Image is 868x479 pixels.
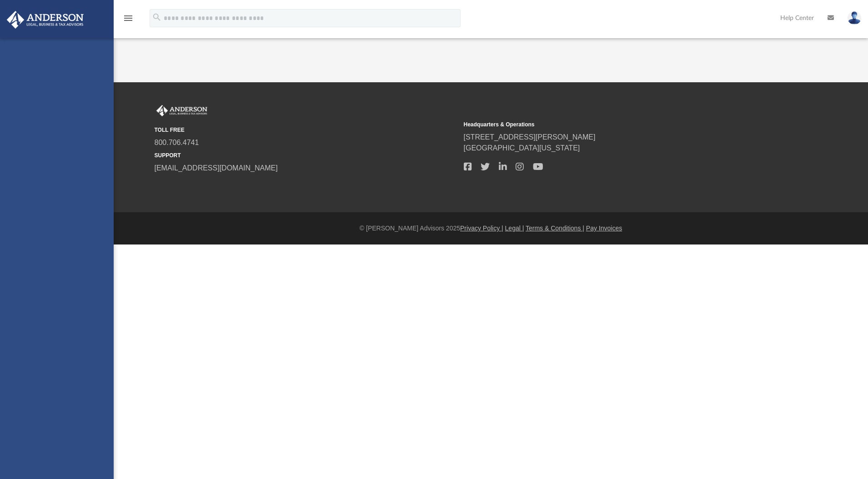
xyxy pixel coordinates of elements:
[464,144,580,152] a: [GEOGRAPHIC_DATA][US_STATE]
[460,225,503,232] a: Privacy Policy |
[586,225,622,232] a: Pay Invoices
[464,120,767,129] small: Headquarters & Operations
[848,11,861,25] img: User Pic
[4,11,86,29] img: Anderson Advisors Platinum Portal
[155,139,199,146] a: 800.706.4741
[123,13,134,24] i: menu
[464,133,596,141] a: [STREET_ADDRESS][PERSON_NAME]
[114,224,868,233] div: © [PERSON_NAME] Advisors 2025
[155,105,209,117] img: Anderson Advisors Platinum Portal
[152,12,162,22] i: search
[526,225,584,232] a: Terms & Conditions |
[155,151,457,160] small: SUPPORT
[155,126,457,134] small: TOLL FREE
[155,164,278,172] a: [EMAIL_ADDRESS][DOMAIN_NAME]
[505,225,524,232] a: Legal |
[123,17,134,24] a: menu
